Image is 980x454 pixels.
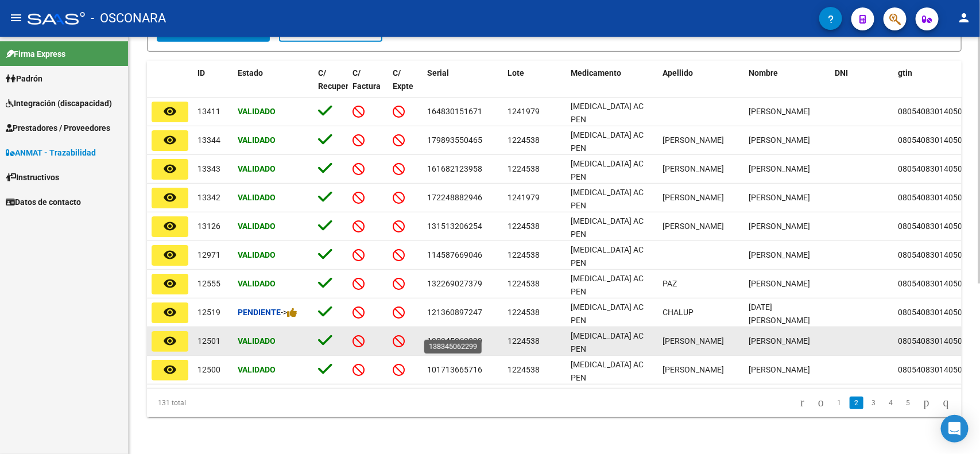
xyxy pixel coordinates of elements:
strong: Validado [238,164,276,173]
datatable-header-cell: C/ Factura [348,61,388,111]
span: 1241979 [508,193,540,202]
datatable-header-cell: Estado [233,61,313,111]
span: [MEDICAL_DATA] AC PEN [571,130,644,153]
div: 131 total [147,389,308,417]
span: [MEDICAL_DATA] AC PEN [571,302,644,325]
span: 13343 [197,164,220,173]
span: -> [281,308,297,317]
datatable-header-cell: Lote [503,61,566,111]
span: Integración (discapacidad) [6,97,112,110]
span: 131513206254 [427,222,482,231]
span: Prestadores / Proveedores [6,122,110,134]
span: [PERSON_NAME] [663,365,724,374]
a: 1 [832,397,846,409]
span: 08054083014050 [898,336,962,346]
mat-icon: person [957,11,971,25]
span: Padrón [6,72,42,85]
li: page 2 [848,393,865,413]
datatable-header-cell: C/ Recupero [313,61,348,111]
datatable-header-cell: Nombre [744,61,830,111]
a: go to last page [938,397,954,409]
datatable-header-cell: C/ Expte [388,61,423,111]
strong: Pendiente [238,308,281,317]
span: 1224538 [508,336,540,346]
span: 08054083014050 [898,193,962,202]
span: Serial [427,68,449,77]
span: 12971 [197,250,220,259]
span: 13126 [197,222,220,231]
li: page 1 [831,393,848,413]
li: page 4 [882,393,900,413]
datatable-header-cell: Serial [423,61,503,111]
span: DNI [835,68,848,77]
span: 08054083014050 [898,164,962,173]
span: [MEDICAL_DATA] AC PEN [571,216,644,239]
span: 1224538 [508,279,540,288]
li: page 3 [865,393,882,413]
span: 1224538 [508,135,540,145]
span: [MEDICAL_DATA] AC PEN [571,245,644,267]
mat-icon: remove_red_eye [163,219,177,233]
span: 1224538 [508,308,540,317]
span: [MEDICAL_DATA] AC PEN [571,360,644,382]
span: [MEDICAL_DATA] AC PEN [571,159,644,181]
span: CHALUP [663,308,694,317]
span: 161682123958 [427,164,482,173]
span: 12519 [197,308,220,317]
span: [MEDICAL_DATA] AC PEN [571,188,644,210]
span: [MEDICAL_DATA] AC PEN [571,274,644,296]
span: [PERSON_NAME] [663,336,724,346]
datatable-header-cell: Apellido [658,61,744,111]
span: 172248882946 [427,193,482,202]
span: [DATE][PERSON_NAME] [749,302,810,325]
span: [PERSON_NAME] [749,164,810,173]
span: [PERSON_NAME] [749,222,810,231]
span: 1224538 [508,365,540,374]
span: 08054083014050 [898,135,962,145]
span: 12500 [197,365,220,374]
span: 1241979 [508,107,540,116]
span: [PERSON_NAME] [749,193,810,202]
span: [MEDICAL_DATA] AC PEN [571,102,644,124]
strong: Validado [238,279,276,288]
a: 4 [884,397,898,409]
mat-icon: remove_red_eye [163,162,177,176]
strong: Validado [238,107,276,116]
mat-icon: menu [9,11,23,25]
span: [PERSON_NAME] [663,193,724,202]
span: C/ Factura [353,68,381,91]
strong: Validado [238,365,276,374]
a: 2 [850,397,863,409]
datatable-header-cell: Medicamento [566,61,658,111]
span: 08054083014050 [898,279,962,288]
mat-icon: remove_red_eye [163,133,177,147]
mat-icon: remove_red_eye [163,104,177,118]
li: page 5 [900,393,917,413]
strong: Validado [238,222,276,231]
span: [PERSON_NAME] [749,365,810,374]
a: 3 [867,397,881,409]
span: Lote [508,68,524,77]
span: 08054083014050 [898,308,962,317]
span: gtin [898,68,912,77]
span: C/ Expte [393,68,413,91]
span: 13411 [197,107,220,116]
span: [PERSON_NAME] [749,336,810,346]
strong: Validado [238,135,276,145]
span: - OSCONARA [91,6,166,31]
span: 08054083014050 [898,107,962,116]
span: 101713665716 [427,365,482,374]
a: go to previous page [813,397,829,409]
strong: Validado [238,193,276,202]
span: PAZ [663,279,677,288]
a: go to first page [795,397,809,409]
span: 08054083014050 [898,250,962,259]
span: Medicamento [571,68,621,77]
span: [PERSON_NAME] [749,250,810,259]
span: Instructivos [6,171,59,184]
datatable-header-cell: ID [193,61,233,111]
mat-icon: remove_red_eye [163,305,177,319]
span: Estado [238,68,263,77]
span: 1224538 [508,222,540,231]
span: [PERSON_NAME] [749,279,810,288]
